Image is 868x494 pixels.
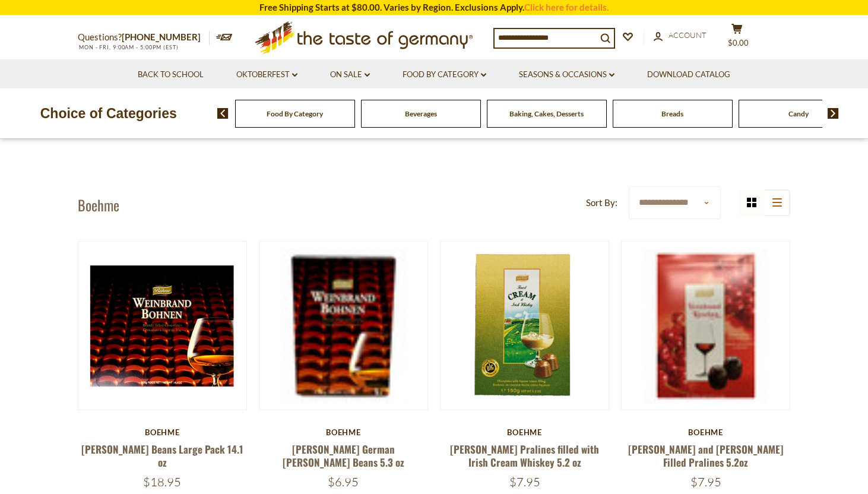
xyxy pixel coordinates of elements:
img: Boehme Cherry and Brandy Filled Pralines 5.2oz [622,242,790,410]
div: Boehme [259,427,428,437]
a: [PERSON_NAME] Beans Large Pack 14.1 oz [81,442,243,469]
img: Boehme Brandy Beans Large Pack 14.1 oz [78,242,246,410]
div: Boehme [440,427,609,437]
img: Boehme German Brandy Beans 5.3 oz [259,242,427,410]
h1: Boehme [78,196,119,214]
span: $7.95 [509,474,540,489]
a: Beverages [405,109,437,118]
a: Click here for details. [524,2,609,12]
a: [PHONE_NUMBER] [122,31,201,42]
a: Breads [661,109,683,118]
img: Boehme Pralines filled with Irish Cream Whiskey 5.2 oz [441,242,609,410]
div: Boehme [621,427,790,437]
span: Account [669,30,707,40]
a: On Sale [330,68,370,81]
a: Download Catalog [647,68,730,81]
div: Boehme [78,427,247,437]
img: next arrow [828,108,839,119]
a: Seasons & Occasions [519,68,614,81]
a: Oktoberfest [236,68,297,81]
span: $6.95 [328,474,359,489]
a: Food By Category [403,68,486,81]
button: $0.00 [719,23,755,53]
span: $0.00 [728,38,749,47]
label: Sort By: [586,195,617,210]
a: [PERSON_NAME] and [PERSON_NAME] Filled Pralines 5.2oz [628,442,784,469]
a: Candy [788,109,809,118]
a: [PERSON_NAME] German [PERSON_NAME] Beans 5.3 oz [283,442,404,469]
span: $18.95 [143,474,181,489]
a: Back to School [138,68,204,81]
a: Food By Category [267,109,323,118]
a: Account [654,29,707,42]
span: MON - FRI, 9:00AM - 5:00PM (EST) [78,44,179,50]
p: Questions? [78,30,210,45]
a: [PERSON_NAME] Pralines filled with Irish Cream Whiskey 5.2 oz [450,442,599,469]
img: previous arrow [217,108,229,119]
span: $7.95 [690,474,721,489]
a: Baking, Cakes, Desserts [509,109,584,118]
